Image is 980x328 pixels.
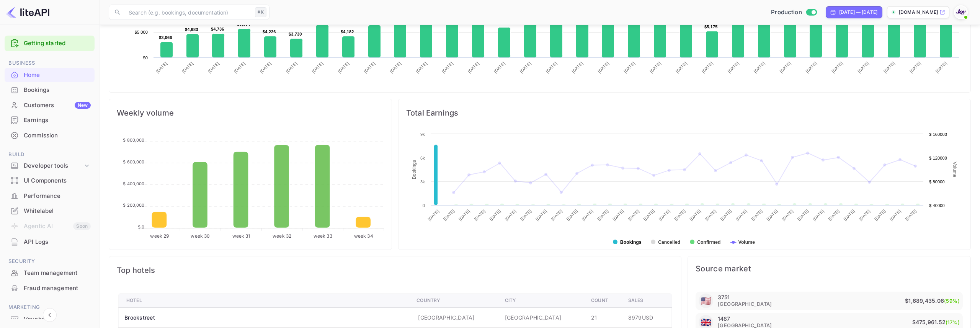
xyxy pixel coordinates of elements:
[5,235,95,249] a: API Logs
[119,308,411,328] th: Brookstreet
[597,61,610,74] text: [DATE]
[410,294,498,308] th: Country
[738,240,755,245] text: Volume
[5,128,95,142] a: Commission
[697,240,720,245] text: Confirmed
[5,266,95,281] div: Team management
[545,61,558,74] text: [DATE]
[5,173,95,188] a: UI Components
[150,233,169,239] tspan: week 29
[585,308,622,328] td: 21
[857,61,870,74] text: [DATE]
[211,27,224,31] text: $4,736
[499,294,585,308] th: City
[6,6,49,18] img: LiteAPI logo
[117,107,384,119] span: Weekly volume
[571,61,584,74] text: [DATE]
[24,86,91,95] div: Bookings
[389,61,402,74] text: [DATE]
[143,55,148,60] text: $0
[565,209,578,222] text: [DATE]
[311,61,324,74] text: [DATE]
[24,284,91,293] div: Fraud management
[24,176,91,185] div: UI Components
[24,207,91,215] div: Whitelabel
[24,315,91,324] div: Vouchers
[696,264,963,273] span: Source market
[504,209,517,222] text: [DATE]
[899,9,938,16] p: [DOMAIN_NAME]
[499,308,585,328] td: [GEOGRAPHIC_DATA]
[5,98,95,112] a: CustomersNew
[363,61,376,74] text: [DATE]
[831,61,844,74] text: [DATE]
[5,204,95,219] div: Whitelabel
[473,209,486,222] text: [DATE]
[797,209,810,222] text: [DATE]
[701,292,711,310] span: United States
[883,61,896,74] text: [DATE]
[675,61,688,74] text: [DATE]
[627,209,640,222] text: [DATE]
[658,209,671,222] text: [DATE]
[255,7,266,17] div: ⌘K
[263,29,276,34] text: $4,226
[839,9,877,16] div: [DATE] — [DATE]
[75,102,91,109] div: New
[467,61,480,74] text: [DATE]
[134,30,148,34] text: $5,000
[354,233,373,239] tspan: week 34
[5,68,95,82] a: Home
[420,180,425,184] text: 3k
[24,192,91,201] div: Performance
[643,209,656,222] text: [DATE]
[699,294,713,308] div: United States
[779,61,792,74] text: [DATE]
[337,61,350,74] text: [DATE]
[159,35,172,40] text: $3,066
[581,209,594,222] text: [DATE]
[207,61,220,74] text: [DATE]
[904,209,917,222] text: [DATE]
[612,209,625,222] text: [DATE]
[912,318,960,327] p: $475,961.52
[443,209,456,222] text: [DATE]
[718,294,730,300] p: 3751
[5,128,95,143] div: Commission
[768,8,820,17] div: Switch to Sandbox mode
[5,257,95,266] span: Security
[753,61,766,74] text: [DATE]
[5,303,95,312] span: Marketing
[5,68,95,83] div: Home
[5,235,95,250] div: API Logs
[766,209,779,222] text: [DATE]
[458,209,471,222] text: [DATE]
[415,61,428,74] text: [DATE]
[441,61,454,74] text: [DATE]
[701,61,714,74] text: [DATE]
[412,160,417,180] text: Bookings
[423,203,425,208] text: 0
[622,308,672,328] td: 8979 USD
[519,61,532,74] text: [DATE]
[905,296,960,305] p: $1,689,435.06
[720,209,733,222] text: [DATE]
[622,294,672,308] th: Sales
[119,294,411,308] th: Hotel
[827,209,840,222] text: [DATE]
[24,116,91,125] div: Earnings
[24,269,91,277] div: Team management
[5,83,95,97] a: Bookings
[909,61,922,74] text: [DATE]
[24,101,91,110] div: Customers
[341,29,354,34] text: $4,182
[420,156,425,160] text: 6k
[718,300,772,308] span: [GEOGRAPHIC_DATA]
[658,240,680,245] text: Cancelled
[5,150,95,159] span: Build
[5,281,95,296] div: Fraud management
[5,189,95,204] div: Performance
[285,61,298,74] text: [DATE]
[123,137,144,143] tspan: $ 800,000
[805,61,818,74] text: [DATE]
